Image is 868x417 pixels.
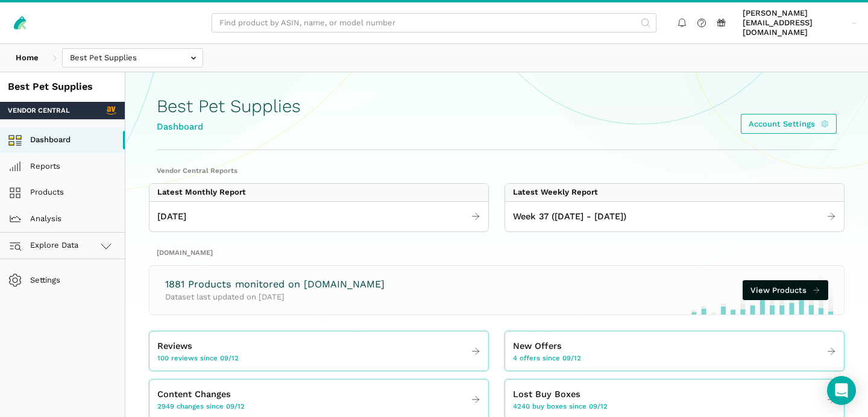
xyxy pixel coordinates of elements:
[149,206,488,228] a: [DATE]
[157,339,192,353] span: Reviews
[157,401,245,411] span: 2949 changes since 09/12
[157,387,231,401] span: Content Changes
[513,387,580,401] span: Lost Buy Boxes
[157,248,837,257] h2: [DOMAIN_NAME]
[165,278,385,292] h3: 1881 Products monitored on [DOMAIN_NAME]
[157,120,301,134] div: Dashboard
[157,96,301,116] h1: Best Pet Supplies
[157,210,186,224] span: [DATE]
[739,7,861,40] a: [PERSON_NAME][EMAIL_ADDRESS][DOMAIN_NAME]
[157,353,239,363] span: 100 reviews since 09/12
[505,336,844,367] a: New Offers 4 offers since 09/12
[513,339,562,353] span: New Offers
[513,353,581,363] span: 4 offers since 09/12
[149,336,488,367] a: Reviews 100 reviews since 09/12
[62,48,203,68] input: Best Pet Supplies
[8,80,117,94] div: Best Pet Supplies
[8,48,46,68] a: Home
[149,384,488,415] a: Content Changes 2949 changes since 09/12
[741,114,837,134] a: Account Settings
[513,210,626,224] span: Week 37 ([DATE] - [DATE])
[157,166,837,175] h2: Vendor Central Reports
[750,284,807,296] span: View Products
[12,239,79,253] span: Explore Data
[513,187,598,197] div: Latest Weekly Report
[165,291,385,303] p: Dataset last updated on [DATE]
[827,376,856,405] div: Open Intercom Messenger
[157,187,246,197] div: Latest Monthly Report
[505,206,844,228] a: Week 37 ([DATE] - [DATE])
[8,105,70,115] span: Vendor Central
[505,384,844,415] a: Lost Buy Boxes 4240 buy boxes since 09/12
[212,13,656,33] input: Find product by ASIN, name, or model number
[743,8,848,38] span: [PERSON_NAME][EMAIL_ADDRESS][DOMAIN_NAME]
[743,280,828,300] a: View Products
[513,401,608,411] span: 4240 buy boxes since 09/12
